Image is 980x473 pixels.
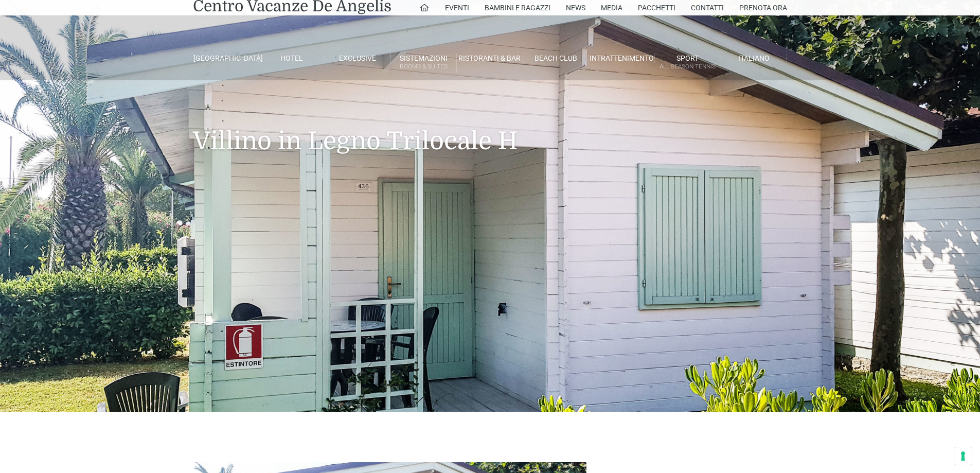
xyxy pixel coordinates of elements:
span: Italiano [738,54,770,62]
small: All Season Tennis [655,62,720,72]
iframe: Customerly Messenger Launcher [8,433,39,464]
a: Exclusive [325,54,391,63]
a: Italiano [721,54,787,63]
h1: Villino in Legno Trilocale H [193,80,787,171]
a: SistemazioniRooms & Suites [391,54,457,73]
a: Intrattenimento [589,54,655,63]
a: SportAll Season Tennis [655,54,721,73]
a: [GEOGRAPHIC_DATA] [193,54,259,63]
a: Hotel [259,54,325,63]
a: Ristoranti & Bar [457,54,523,63]
small: Rooms & Suites [391,62,456,72]
button: Le tue preferenze relative al consenso per le tecnologie di tracciamento [954,447,972,465]
a: Beach Club [523,54,589,63]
